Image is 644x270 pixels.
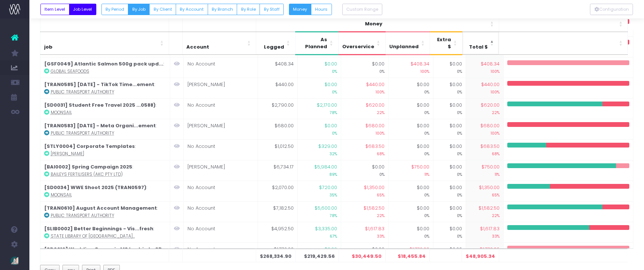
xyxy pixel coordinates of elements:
[480,246,500,253] span: $1,770.00
[325,60,337,68] span: $0.00
[40,4,69,15] button: Item Level
[258,78,298,99] td: $440.00
[437,88,462,95] small: 0%
[409,246,429,253] span: $1,770.00
[184,243,258,263] td: No Account
[450,143,462,150] span: $0.00
[385,32,430,54] th: Unplanned: Activate to sort: Activate to sort
[481,81,500,88] span: $440.00
[345,232,384,239] small: 33%
[479,184,500,191] span: $1,350.00
[311,4,332,15] button: Hours
[256,32,295,54] th: Logged: Activate to sort: Activate to sort
[338,32,385,54] th: Overservice: Activate to sort: Activate to sort
[364,205,384,212] span: $1,582.50
[437,232,462,239] small: 0%
[301,88,337,95] small: 0%
[437,68,462,75] small: 0%
[437,129,462,136] small: 0%
[365,225,384,232] span: $1,617.83
[470,68,500,75] small: 100%
[417,225,429,232] span: $0.00
[258,119,298,140] td: $680.00
[40,57,170,78] td: :
[40,222,170,243] td: :
[411,163,429,171] span: $750.00
[366,102,384,109] span: $620.00
[365,122,384,129] span: $680.00
[437,212,462,219] small: 0%
[470,129,500,136] small: 100%
[9,255,20,266] img: images/default_profile_image.png
[319,184,337,191] span: $720.00
[258,202,298,222] td: $7,182.50
[98,4,284,15] div: Small button group
[437,150,462,157] small: 0%
[44,60,163,67] strong: [GSF0049] Atlantic Salmon 500g pack upd...
[411,60,429,68] span: $408.34
[44,143,135,150] strong: [STLY0004] Corporate Templates
[51,110,72,116] abbr: Moonsail
[352,253,382,260] span: $30,449.50
[40,243,170,263] td: :
[40,160,170,181] td: :
[40,202,170,222] td: :
[466,253,495,260] span: $48,905.34
[470,109,500,116] small: 22%
[450,246,462,253] span: $0.00
[450,205,462,212] span: $0.00
[480,122,500,129] span: $680.00
[301,68,337,75] small: 0%
[342,43,374,50] span: Overservice
[44,205,157,212] strong: [TRAN0610] August Account Management
[258,99,298,119] td: $2,790.00
[314,163,337,171] span: $5,984.00
[469,43,488,51] span: Total $
[40,99,170,119] td: :
[325,122,337,129] span: $0.00
[44,122,156,129] strong: [TRAN0583] [DATE] - Meta Organi...ement
[417,205,429,212] span: $0.00
[462,32,499,54] th: Total $: Activate to sort: Activate to invert sorting
[149,4,176,15] button: By Client
[40,78,170,99] td: :
[398,253,426,260] span: $18,455.84
[128,4,150,15] button: By Job
[258,57,298,78] td: $408.34
[470,191,500,198] small: 65%
[437,191,462,198] small: 0%
[258,243,298,263] td: $1,770.00
[345,109,384,116] small: 22%
[51,213,114,219] abbr: Public Transport Authority
[184,222,258,243] td: No Account
[366,81,384,88] span: $440.00
[258,181,298,202] td: $2,070.00
[258,222,298,243] td: $4,952.50
[176,4,208,15] button: By Account
[470,150,500,157] small: 68%
[392,68,429,75] small: 100%
[301,191,337,198] small: 35%
[301,232,337,239] small: 67%
[590,4,633,15] div: Vertical button group
[44,43,53,51] span: job
[51,233,135,239] abbr: State Library of Western Australia
[481,102,500,109] span: $620.00
[301,171,337,178] small: 89%
[40,119,170,140] td: :
[285,4,332,15] div: Small button group
[296,249,339,262] th: $219,429.56
[182,32,256,54] th: Account: Activate to sort: Activate to sort
[365,143,384,150] span: $683.50
[392,171,429,178] small: 11%
[417,81,429,88] span: $0.00
[40,181,170,202] td: :
[51,151,84,157] abbr: Satterley
[44,102,155,109] strong: [SD0031] Student Free Travel 2025 ...0588)
[499,17,627,32] th: : Activate to sort: Activate to sort
[450,163,462,171] span: $0.00
[450,122,462,129] span: $0.00
[44,81,154,88] strong: [TRAN0585] [DATE] - TikTok Time...ement
[499,32,627,54] th: : Activate to sort: Activate to sort
[184,99,258,119] td: No Account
